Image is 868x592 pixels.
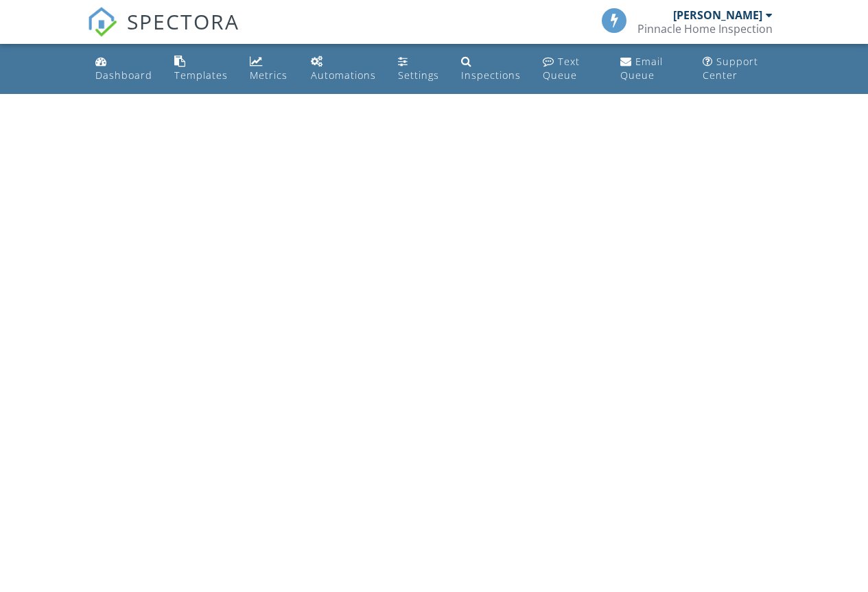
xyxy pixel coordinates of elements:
div: Pinnacle Home Inspection [637,22,773,36]
span: SPECTORA [127,7,239,36]
div: Support Center [703,55,758,82]
div: Templates [174,69,228,82]
div: Metrics [250,69,288,82]
a: Automations (Basic) [305,49,382,88]
a: Text Queue [537,49,604,88]
a: Dashboard [90,49,158,88]
a: SPECTORA [87,19,239,47]
a: Templates [169,49,233,88]
div: [PERSON_NAME] [673,8,762,22]
div: Text Queue [543,55,580,82]
a: Email Queue [615,49,685,88]
div: Settings [398,69,439,82]
a: Metrics [244,49,295,88]
div: Automations [311,69,376,82]
div: Dashboard [95,69,152,82]
div: Inspections [461,69,521,82]
img: The Best Home Inspection Software - Spectora [87,7,117,37]
a: Settings [392,49,445,88]
a: Inspections [456,49,526,88]
div: Email Queue [620,55,663,82]
a: Support Center [697,49,779,88]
